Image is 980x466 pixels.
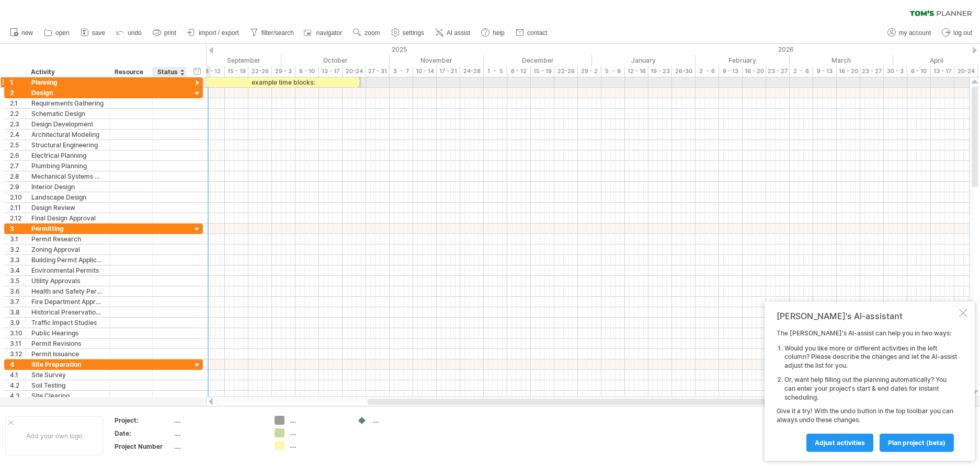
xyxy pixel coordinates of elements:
li: Would you like more or different activities in the left column? Please describe the changes and l... [784,344,957,370]
a: save [78,26,108,40]
span: help [493,29,505,37]
div: 13 - 17 [931,66,954,77]
a: my account [885,26,934,40]
div: Site Survey [31,370,104,380]
div: 4.1 [10,370,26,380]
div: 13 - 17 [319,66,343,77]
span: open [55,29,70,37]
div: Traffic Impact Studies [31,318,104,328]
div: 29 - 3 [272,66,295,77]
div: 27 - 31 [366,66,390,77]
div: Site Preparation [31,359,104,369]
div: Fire Department Approval [31,297,104,307]
div: 26-30 [672,66,696,77]
div: October 2025 [281,55,390,66]
div: 3.12 [10,349,26,359]
div: Interior Design [31,182,104,192]
div: Permit Revisions [31,339,104,348]
span: save [92,29,105,37]
div: Resource [115,67,146,77]
a: undo [113,26,145,40]
div: 2.5 [10,140,26,150]
div: 8 - 12 [507,66,531,77]
div: .... [290,428,347,437]
div: December 2025 [484,55,592,66]
div: 3.1 [10,234,26,244]
div: 10 - 14 [413,66,437,77]
div: Project Number [115,442,172,451]
div: Site Clearing [31,391,104,401]
div: 1 - 5 [484,66,507,77]
span: settings [403,29,424,37]
div: Date: [115,429,172,438]
div: 2 [10,88,26,98]
div: 2.2 [10,109,26,119]
div: 5 - 9 [601,66,625,77]
div: 24-28 [460,66,484,77]
span: filter/search [261,29,294,37]
div: 19 - 23 [648,66,672,77]
div: 20-24 [343,66,366,77]
div: Permitting [31,224,104,234]
div: 2 - 6 [790,66,813,77]
div: Historical Preservation Approval [31,307,104,317]
div: 22-26 [248,66,272,77]
a: help [478,26,508,40]
a: contact [513,26,551,40]
div: 12 - 16 [625,66,648,77]
span: navigator [316,29,342,37]
div: Add your own logo [5,416,103,456]
div: Activity [31,67,104,77]
div: Requirements Gathering [31,98,104,108]
div: Building Permit Application [31,255,104,265]
div: example time blocks: [206,77,359,87]
div: 4 [10,359,26,369]
span: print [164,29,176,37]
div: 2.12 [10,213,26,223]
a: zoom [350,26,383,40]
span: plan project (beta) [888,439,945,447]
div: Public Hearings [31,328,104,338]
div: 2.7 [10,161,26,171]
div: 15 - 19 [225,66,248,77]
div: 3.6 [10,286,26,296]
div: Status [157,67,180,77]
div: 2.10 [10,192,26,202]
div: .... [290,416,347,425]
div: 3.2 [10,244,26,254]
div: .... [174,416,262,425]
a: print [150,26,179,40]
a: open [41,26,73,40]
a: settings [389,26,427,40]
div: 2.4 [10,130,26,139]
div: 23 - 27 [766,66,790,77]
div: 15 - 19 [531,66,554,77]
a: navigator [302,26,345,40]
div: 3 - 7 [390,66,413,77]
div: Electrical Planning [31,150,104,160]
div: .... [290,441,347,450]
span: my account [899,29,931,37]
div: 20-24 [954,66,978,77]
div: February 2026 [696,55,790,66]
div: March 2026 [790,55,893,66]
div: November 2025 [390,55,484,66]
a: plan project (beta) [880,434,954,452]
div: 9 - 13 [813,66,837,77]
div: 3.11 [10,339,26,348]
div: Schematic Design [31,109,104,119]
div: Design [31,88,104,98]
div: 16 - 20 [743,66,766,77]
div: 4.2 [10,380,26,390]
a: new [7,26,36,40]
span: undo [128,29,142,37]
a: import / export [185,26,242,40]
a: log out [939,26,975,40]
div: 2.9 [10,182,26,192]
div: 3 [10,224,26,234]
div: [PERSON_NAME]'s AI-assistant [777,311,957,321]
div: 8 - 12 [201,66,225,77]
span: zoom [364,29,380,37]
div: 6 - 10 [907,66,931,77]
div: 3.9 [10,318,26,328]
